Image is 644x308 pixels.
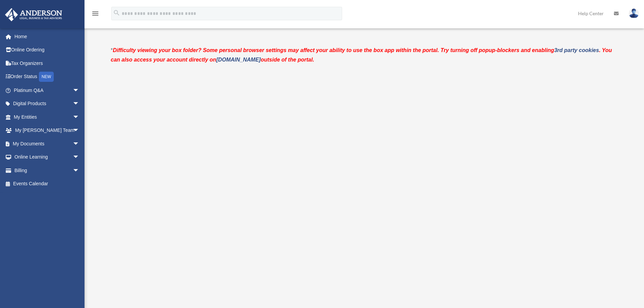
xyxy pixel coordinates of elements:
span: arrow_drop_down [73,150,86,164]
img: User Pic [629,8,639,18]
a: Order StatusNEW [5,70,90,84]
a: Online Learningarrow_drop_down [5,150,90,164]
span: arrow_drop_down [73,164,86,177]
i: menu [91,9,99,18]
a: Online Ordering [5,43,90,57]
span: arrow_drop_down [73,124,86,138]
span: arrow_drop_down [73,110,86,124]
a: Tax Organizers [5,56,90,70]
span: arrow_drop_down [73,97,86,111]
a: [DOMAIN_NAME] [216,57,261,63]
a: Home [5,30,90,43]
span: arrow_drop_down [73,137,86,151]
a: Events Calendar [5,177,90,191]
a: My Entitiesarrow_drop_down [5,110,90,124]
div: NEW [39,72,54,82]
strong: Difficulty viewing your box folder? Some personal browser settings may affect your ability to use... [111,47,612,63]
i: search [113,9,120,17]
a: My Documentsarrow_drop_down [5,137,90,150]
a: Digital Productsarrow_drop_down [5,97,90,111]
img: Anderson Advisors Platinum Portal [3,8,64,21]
a: Platinum Q&Aarrow_drop_down [5,84,90,97]
a: My [PERSON_NAME] Teamarrow_drop_down [5,124,90,137]
a: menu [91,12,99,18]
a: 3rd party cookies [554,47,599,53]
a: Billingarrow_drop_down [5,164,90,177]
span: arrow_drop_down [73,84,86,97]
